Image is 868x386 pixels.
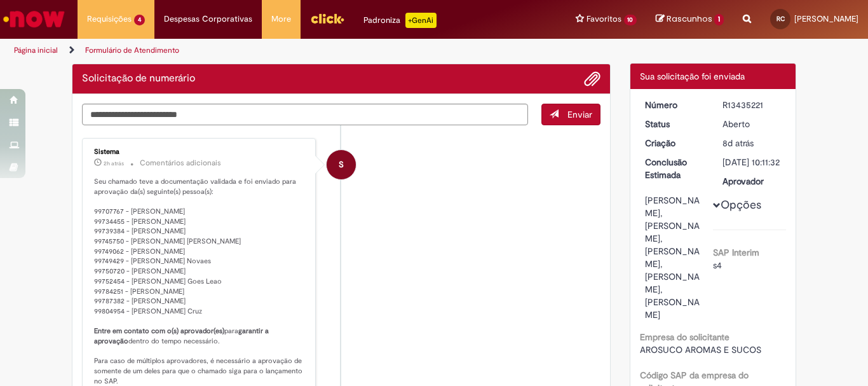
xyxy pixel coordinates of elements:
[713,247,759,258] b: SAP Interim
[94,326,271,346] b: garantir a aprovação
[82,73,195,85] h2: Solicitação de numerário Histórico de tíquete
[14,45,58,55] a: Página inicial
[722,99,782,111] div: R13435221
[635,137,714,149] dt: Criação
[363,13,437,28] div: Padroniza
[104,160,124,167] time: 28/08/2025 09:11:58
[722,137,754,149] time: 21/08/2025 10:11:27
[587,13,621,25] span: Favoritos
[640,71,745,82] span: Sua solicitação foi enviada
[94,326,224,336] b: Entre em contato com o(s) aprovador(es)
[104,160,124,167] span: 2h atrás
[645,194,704,321] div: [PERSON_NAME], [PERSON_NAME], [PERSON_NAME], [PERSON_NAME], [PERSON_NAME]
[310,9,344,28] img: click_logo_yellow_360x200.png
[140,158,221,169] small: Comentários adicionais
[635,118,714,130] dt: Status
[656,13,724,25] a: Rascunhos
[327,150,356,179] div: System
[624,15,637,25] span: 10
[714,14,724,25] span: 1
[567,109,592,120] span: Enviar
[640,331,729,343] b: Empresa do solicitante
[640,344,761,355] span: AROSUCO AROMAS E SUCOS
[667,13,712,25] span: Rascunhos
[87,13,132,25] span: Requisições
[405,13,437,28] p: +GenAi
[722,156,782,169] div: [DATE] 10:11:32
[635,156,714,181] dt: Conclusão Estimada
[713,259,722,271] span: s4
[85,45,179,55] a: Formulário de Atendimento
[271,13,291,25] span: More
[722,118,782,130] div: Aberto
[794,13,858,24] span: [PERSON_NAME]
[164,13,252,25] span: Despesas Corporativas
[776,15,785,23] span: RC
[339,149,344,180] span: S
[584,71,600,87] button: Adicionar anexos
[635,99,714,111] dt: Número
[722,137,754,149] span: 8d atrás
[82,104,528,125] textarea: Digite sua mensagem aqui...
[94,148,306,156] div: Sistema
[722,137,782,149] div: 21/08/2025 10:11:27
[134,15,145,25] span: 4
[541,104,600,125] button: Enviar
[1,6,67,32] img: ServiceNow
[10,39,569,62] ul: Trilhas de página
[713,175,791,188] dt: Aprovador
